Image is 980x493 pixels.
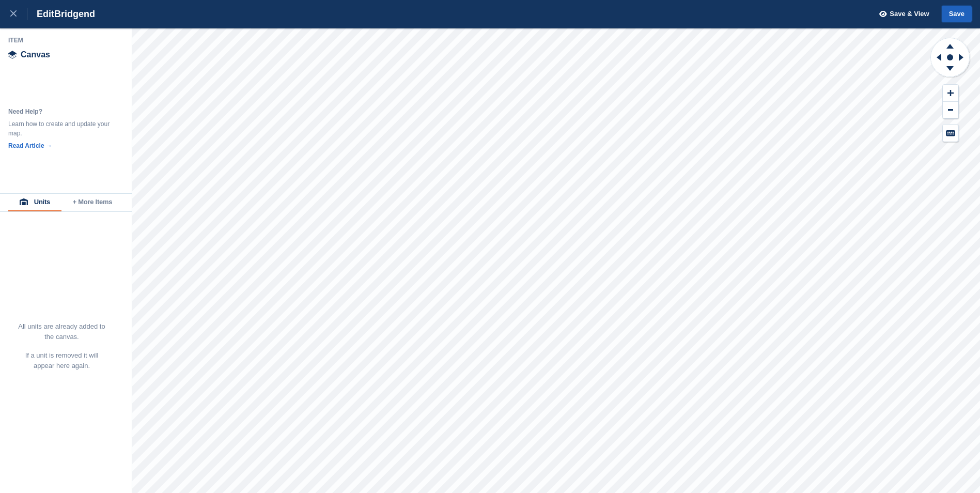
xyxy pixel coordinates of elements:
[8,194,61,211] button: Units
[8,107,112,116] div: Need Help?
[874,6,929,23] button: Save & View
[18,321,106,342] p: All units are already added to the canvas.
[21,51,50,59] span: Canvas
[18,350,106,371] p: If a unit is removed it will appear here again.
[8,142,52,149] a: Read Article →
[942,6,972,23] button: Save
[8,119,112,138] div: Learn how to create and update your map.
[943,102,958,119] button: Zoom Out
[890,9,929,19] span: Save & View
[8,51,17,59] img: canvas-icn.9d1aba5b.svg
[61,194,123,211] button: + More Items
[943,85,958,102] button: Zoom In
[943,125,958,142] button: Keyboard Shortcuts
[27,8,95,20] div: Edit Bridgend
[8,36,124,44] div: Item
